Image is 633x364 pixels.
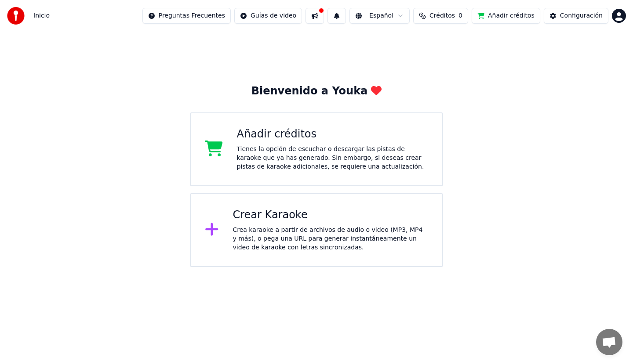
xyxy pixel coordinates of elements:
[413,8,468,24] button: Créditos0
[237,127,429,141] div: Añadir créditos
[237,145,429,171] div: Tienes la opción de escuchar o descargar las pistas de karaoke que ya has generado. Sin embargo, ...
[233,226,429,252] div: Crea karaoke a partir de archivos de audio o video (MP3, MP4 y más), o pega una URL para generar ...
[429,11,455,20] span: Créditos
[472,8,540,24] button: Añadir créditos
[251,84,382,98] div: Bienvenido a Youka
[33,11,50,20] nav: breadcrumb
[7,7,25,25] img: youka
[233,208,429,222] div: Crear Karaoke
[544,8,608,24] button: Configuración
[33,11,50,20] span: Inicio
[560,11,603,20] div: Configuración
[234,8,302,24] button: Guías de video
[142,8,231,24] button: Preguntas Frecuentes
[458,11,462,20] span: 0
[596,329,622,355] a: Chat abierto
